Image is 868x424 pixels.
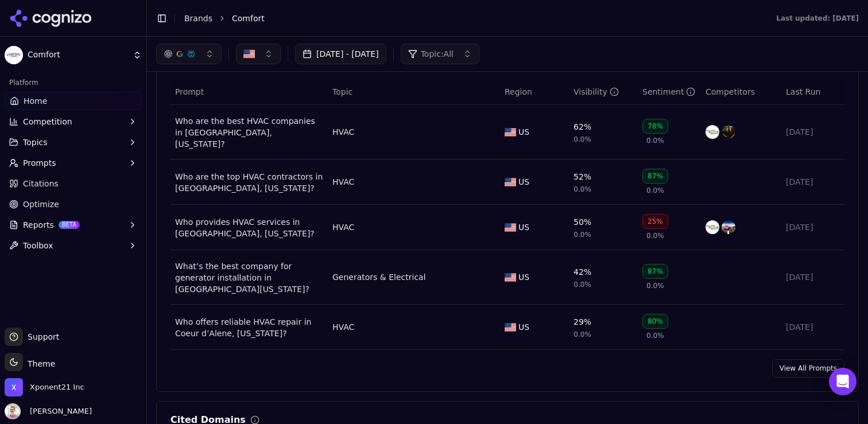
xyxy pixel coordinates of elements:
[642,214,668,229] div: 25%
[518,221,529,233] span: US
[5,403,21,419] img: Kiryako Sharikas
[569,79,638,105] th: brandMentionRate
[505,178,516,186] img: US flag
[175,216,323,239] a: Who provides HVAC services in [GEOGRAPHIC_DATA], [US_STATE]?
[175,86,204,98] span: Prompt
[786,321,840,333] div: [DATE]
[646,331,664,340] span: 0.0%
[642,264,668,279] div: 87%
[573,185,591,194] span: 0.0%
[505,323,516,332] img: US flag
[786,271,840,283] div: [DATE]
[5,112,142,131] button: Competition
[646,281,664,290] span: 0.0%
[642,314,668,329] div: 80%
[23,359,55,368] span: Theme
[701,79,781,105] th: Competitors
[5,195,142,213] a: Optimize
[505,128,516,137] img: US flag
[332,271,426,283] a: Generators & Electrical
[243,48,255,60] img: United States
[23,178,59,189] span: Citations
[573,330,591,339] span: 0.0%
[706,125,719,139] img: quality
[829,368,857,395] div: Open Intercom Messenger
[706,220,719,234] img: quality
[786,176,840,188] div: [DATE]
[638,79,701,105] th: sentiment
[573,171,591,182] div: 52%
[518,126,529,138] span: US
[772,359,844,378] a: View All Prompts
[332,86,352,98] span: Topic
[23,157,56,169] span: Prompts
[573,280,591,289] span: 0.0%
[722,125,735,139] img: diamond
[642,169,668,184] div: 87%
[781,79,844,105] th: Last Run
[518,176,529,188] span: US
[573,121,591,133] div: 62%
[642,119,668,134] div: 78%
[573,316,591,328] div: 29%
[573,266,591,278] div: 42%
[332,321,354,333] a: HVAC
[5,378,84,396] button: Open organization switcher
[5,236,142,255] button: Toolbox
[5,133,142,151] button: Topics
[175,115,323,150] a: Who are the best HVAC companies in [GEOGRAPHIC_DATA], [US_STATE]?
[573,230,591,239] span: 0.0%
[328,79,500,105] th: Topic
[24,95,47,107] span: Home
[175,316,323,339] a: Who offers reliable HVAC repair in Coeur d’Alene, [US_STATE]?
[505,86,532,98] span: Region
[175,260,323,295] a: What’s the best company for generator installation in [GEOGRAPHIC_DATA][US_STATE]?
[59,221,80,229] span: BETA
[25,406,92,417] span: [PERSON_NAME]
[332,221,354,233] a: HVAC
[500,79,569,105] th: Region
[573,86,619,98] div: Visibility
[5,73,142,92] div: Platform
[5,216,142,234] button: ReportsBETA
[646,136,664,145] span: 0.0%
[5,403,92,419] button: Open user button
[518,271,529,283] span: US
[518,321,529,333] span: US
[5,174,142,193] a: Citations
[505,223,516,232] img: US flag
[332,176,354,188] div: HVAC
[573,135,591,144] span: 0.0%
[646,231,664,240] span: 0.0%
[573,216,591,228] div: 50%
[28,50,128,60] span: Comfort
[170,79,328,105] th: Prompt
[505,273,516,282] img: US flag
[706,86,755,98] span: Competitors
[23,240,53,251] span: Toolbox
[23,116,72,127] span: Competition
[421,48,454,60] span: Topic: All
[295,44,386,64] button: [DATE] - [DATE]
[175,171,323,194] a: Who are the top HVAC contractors in [GEOGRAPHIC_DATA], [US_STATE]?
[23,137,48,148] span: Topics
[776,14,859,23] div: Last updated: [DATE]
[646,186,664,195] span: 0.0%
[30,382,84,392] span: Xponent21 Inc
[5,92,142,110] a: Home
[5,378,23,396] img: Xponent21 Inc
[642,86,695,98] div: Sentiment
[786,86,820,98] span: Last Run
[5,154,142,172] button: Prompts
[23,199,59,210] span: Optimize
[722,220,735,234] img: right now
[332,126,354,138] a: HVAC
[170,79,844,350] div: Data table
